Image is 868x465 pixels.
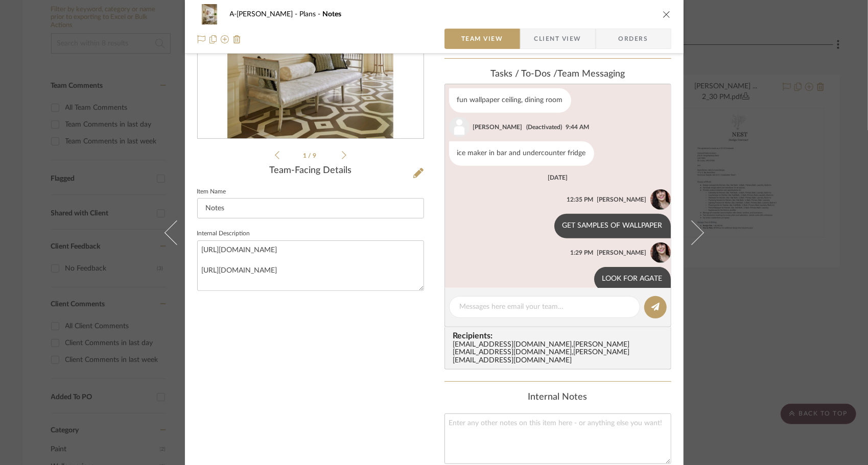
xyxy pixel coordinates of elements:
div: [PERSON_NAME] [473,123,523,132]
span: Team View [461,29,503,49]
div: 9:44 AM [566,123,590,132]
button: close [662,10,671,19]
img: 491cad36-5787-4519-8878-b341424c5785.jpg [650,242,671,263]
span: 1 [303,153,308,159]
label: Internal Description [197,231,250,236]
div: [DATE] [548,174,568,181]
div: [PERSON_NAME] [597,248,647,257]
span: Client View [534,29,581,49]
span: Orders [607,29,660,49]
img: e0b3d2d5-6538-45cb-b493-549fa636e486_48x40.jpg [197,4,222,25]
div: 12:35 PM [567,195,594,204]
div: 1:29 PM [571,248,594,257]
span: Plans [300,11,323,18]
div: GET SAMPLES OF WALLPAPER [554,214,671,238]
div: (Deactivated) [527,123,562,132]
img: user_avatar.png [449,117,470,137]
label: Item Name [197,189,226,194]
span: A-[PERSON_NAME] [230,11,300,18]
span: 9 [313,153,318,159]
span: Notes [323,11,342,18]
img: 491cad36-5787-4519-8878-b341424c5785.jpg [650,189,671,210]
div: [EMAIL_ADDRESS][DOMAIN_NAME] , [PERSON_NAME][EMAIL_ADDRESS][DOMAIN_NAME] , [PERSON_NAME][EMAIL_AD... [453,341,667,365]
div: ice maker in bar and undercounter fridge [449,141,594,166]
div: fun wallpaper ceiling, dining room [449,88,571,113]
span: Recipients: [453,331,667,340]
div: Internal Notes [444,392,671,403]
img: Remove from project [233,35,241,43]
div: [PERSON_NAME] [597,195,647,204]
div: LOOK FOR AGATE [594,267,671,291]
div: team Messaging [444,69,671,80]
div: Team-Facing Details [197,165,424,177]
span: / [308,153,313,159]
span: Tasks / To-Dos / [490,69,557,79]
input: Enter Item Name [197,198,424,218]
